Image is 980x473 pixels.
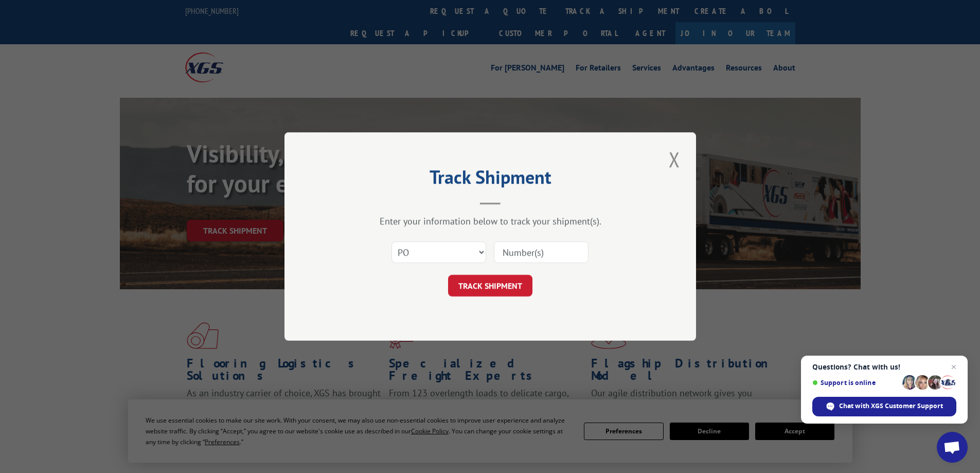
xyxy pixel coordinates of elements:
[839,401,943,411] span: Chat with XGS Customer Support
[937,432,968,463] a: Open chat
[336,215,645,227] div: Enter your information below to track your shipment(s).
[812,379,899,387] span: Support is online
[812,397,956,416] span: Chat with XGS Customer Support
[494,241,589,263] input: Number(s)
[336,170,645,189] h2: Track Shipment
[448,275,532,296] button: TRACK SHIPMENT
[812,363,956,371] span: Questions? Chat with us!
[666,145,683,173] button: Close modal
